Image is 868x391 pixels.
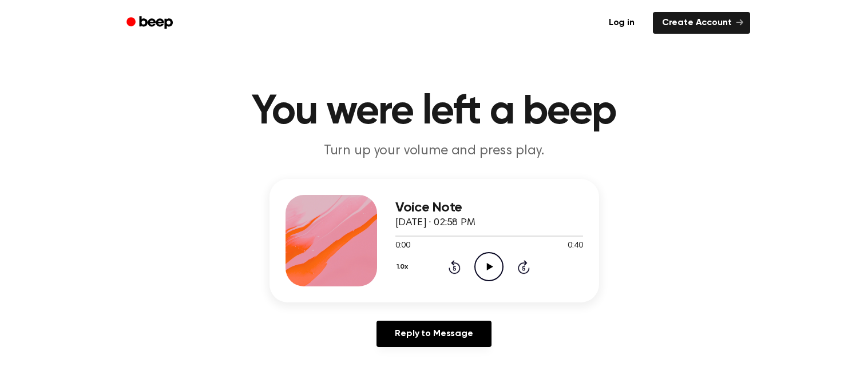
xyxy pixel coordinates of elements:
span: 0:00 [395,240,410,252]
a: Reply to Message [376,321,491,347]
button: 1.0x [395,257,413,277]
h1: You were left a beep [141,91,727,133]
a: Beep [118,12,183,34]
h3: Voice Note [395,200,583,216]
p: Turn up your volume and press play. [215,142,654,161]
span: [DATE] · 02:58 PM [395,218,475,228]
a: Log in [597,10,646,36]
a: Create Account [653,12,750,34]
span: 0:40 [568,240,582,252]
